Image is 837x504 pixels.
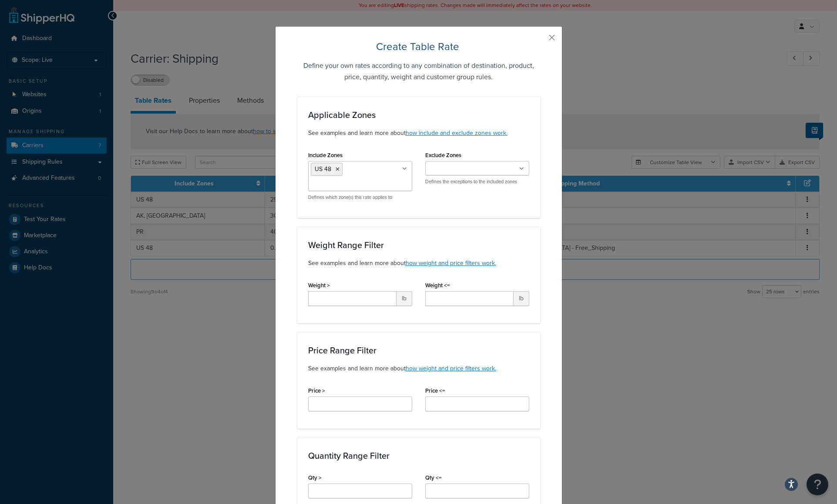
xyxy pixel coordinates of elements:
p: Defines the exceptions to the included zones [425,178,529,185]
p: Defines which zone(s) this rate applies to [308,194,412,201]
label: Qty > [308,474,322,481]
label: Price > [308,387,325,394]
label: Include Zones [308,152,343,158]
label: Weight <= [425,282,450,289]
label: Weight > [308,282,330,289]
h3: Weight Range Filter [308,240,529,250]
span: US 48 [315,165,331,174]
a: how weight and price filters work. [406,259,496,268]
a: how weight and price filters work. [406,364,496,373]
h3: Quantity Range Filter [308,451,529,460]
h2: Create Table Rate [297,40,540,54]
p: See examples and learn more about [308,364,529,373]
h5: Define your own rates according to any combination of destination, product, price, quantity, weig... [297,60,540,83]
a: how include and exclude zones work. [406,128,508,138]
span: lb [397,291,412,306]
p: See examples and learn more about [308,259,529,268]
h3: Price Range Filter [308,346,529,355]
p: See examples and learn more about [308,128,529,138]
label: Price <= [425,387,445,394]
label: Exclude Zones [425,152,461,158]
h3: Applicable Zones [308,110,529,120]
label: Qty <= [425,474,442,481]
span: lb [514,291,529,306]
